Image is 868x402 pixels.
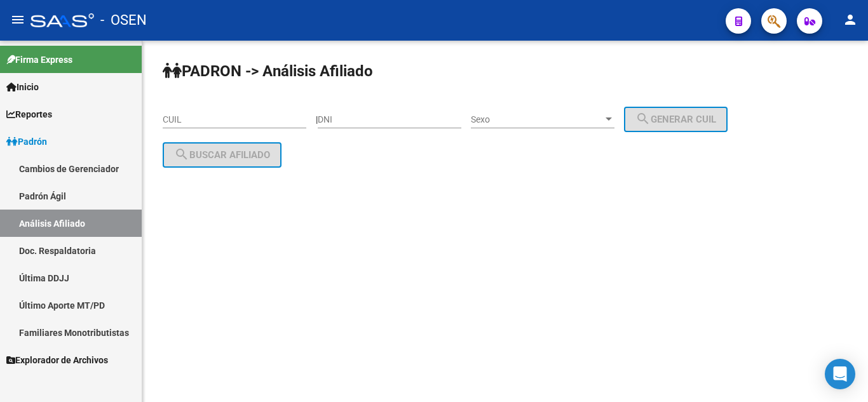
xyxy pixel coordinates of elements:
[6,53,72,67] span: Firma Express
[163,142,281,168] button: Buscar afiliado
[6,80,39,94] span: Inicio
[100,6,147,34] span: - OSEN
[843,12,858,27] mat-icon: person
[316,114,737,124] div: |
[6,353,108,367] span: Explorador de Archivos
[174,147,189,162] mat-icon: search
[6,135,47,149] span: Padrón
[624,107,728,132] button: Generar CUIL
[635,114,716,125] span: Generar CUIL
[6,107,52,121] span: Reportes
[163,62,373,80] strong: PADRON -> Análisis Afiliado
[471,114,603,125] span: Sexo
[10,12,25,27] mat-icon: menu
[825,359,855,389] div: Open Intercom Messenger
[635,111,651,126] mat-icon: search
[174,149,270,161] span: Buscar afiliado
